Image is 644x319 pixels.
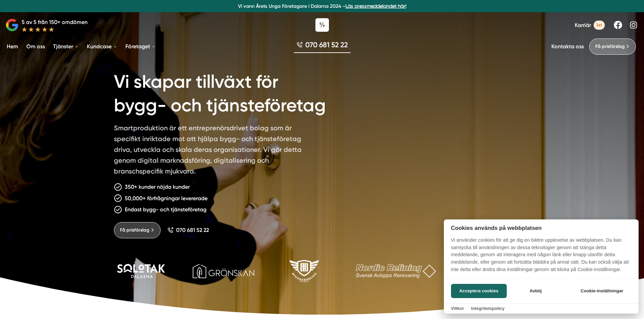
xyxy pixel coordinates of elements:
h2: Cookies används på webbplatsen [444,225,639,231]
a: Villkor [451,306,464,311]
a: Integritetspolicy [471,306,504,311]
button: Cookie-inställningar [572,284,631,298]
button: Acceptera cookies [451,284,507,298]
p: Vi använder cookies för att ge dig en bättre upplevelse av webbplatsen. Du kan samtycka till anvä... [444,237,639,278]
button: Avböj [509,284,563,298]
